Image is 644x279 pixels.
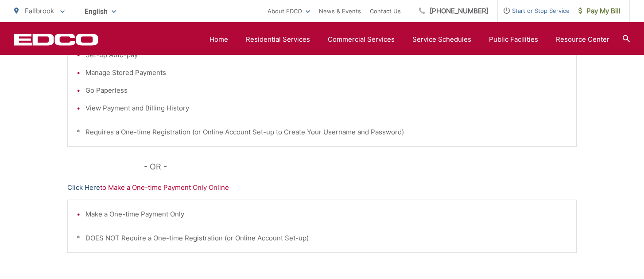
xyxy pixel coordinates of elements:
a: About EDCO [268,6,310,16]
a: Commercial Services [328,34,395,45]
p: - OR - [144,160,577,173]
li: Make a One-time Payment Only [85,209,567,220]
span: Pay My Bill [578,6,621,16]
span: English [78,4,123,19]
a: Contact Us [370,6,401,16]
p: * Requires a One-time Registration (or Online Account Set-up to Create Your Username and Password) [77,127,567,138]
li: Set-up Auto-pay [85,50,567,60]
a: Home [209,34,228,45]
li: Go Paperless [85,85,567,96]
a: Click Here [67,182,100,193]
li: View Payment and Billing History [85,103,567,114]
a: Service Schedules [412,34,471,45]
a: Residential Services [246,34,310,45]
span: Fallbrook [25,7,54,15]
a: Resource Center [556,34,609,45]
p: to Make a One-time Payment Only Online [67,182,577,193]
a: Public Facilities [489,34,538,45]
a: EDCD logo. Return to the homepage. [14,33,98,46]
a: News & Events [319,6,361,16]
p: * DOES NOT Require a One-time Registration (or Online Account Set-up) [77,233,567,244]
li: Manage Stored Payments [85,67,567,78]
